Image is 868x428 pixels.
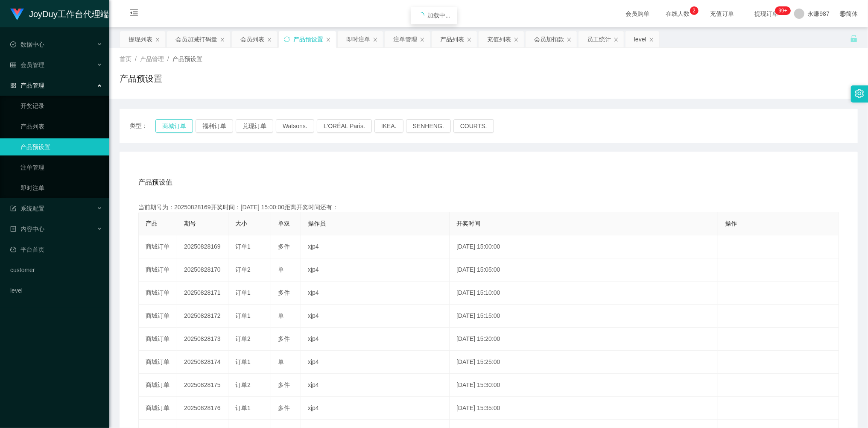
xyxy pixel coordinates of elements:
[534,31,564,47] div: 会员加扣款
[276,119,314,133] button: Watsons.
[453,119,494,133] button: COURTS.
[20,179,102,196] a: 即时注单
[467,37,472,42] i: 图标: close
[138,203,839,212] div: 当前期号为：20250828169开奖时间：[DATE] 15:00:00距离开奖时间还有：
[450,281,718,305] td: [DATE] 15:10:00
[20,138,102,155] a: 产品预设置
[10,241,102,258] a: 图标: dashboard平台首页
[393,31,417,47] div: 注单管理
[10,261,102,278] a: customer
[278,289,290,296] span: 多件
[177,328,228,351] td: 20250828173
[301,305,450,328] td: xjp4
[614,37,619,42] i: 图标: close
[278,335,290,342] span: 多件
[301,235,450,258] td: xjp4
[278,220,290,227] span: 单双
[177,258,228,281] td: 20250828170
[450,235,718,258] td: [DATE] 15:00:00
[514,37,519,42] i: 图标: close
[10,226,16,232] i: 图标: profile
[850,35,858,42] i: 图标: unlock
[662,11,694,17] span: 在线人数
[284,36,290,42] i: 图标: sync
[235,289,251,296] span: 订单1
[10,205,44,212] span: 系统配置
[373,37,378,42] i: 图标: close
[220,37,225,42] i: 图标: close
[450,351,718,374] td: [DATE] 15:25:00
[326,37,331,42] i: 图标: close
[278,266,284,273] span: 单
[177,281,228,305] td: 20250828171
[440,31,464,47] div: 产品列表
[155,119,193,133] button: 商城订单
[240,31,264,47] div: 会员列表
[278,381,290,388] span: 多件
[177,305,228,328] td: 20250828172
[20,118,102,135] a: 产品列表
[293,31,323,47] div: 产品预设置
[235,266,251,273] span: 订单2
[20,97,102,114] a: 开奖记录
[10,82,16,88] i: 图标: appstore-o
[706,11,739,17] span: 充值订单
[196,119,233,133] button: 福利订单
[236,119,273,133] button: 兑现订单
[450,397,718,420] td: [DATE] 15:35:00
[456,220,480,227] span: 开奖时间
[139,328,177,351] td: 商城订单
[235,381,251,388] span: 订单2
[374,119,403,133] button: IKEA.
[450,328,718,351] td: [DATE] 15:20:00
[177,351,228,374] td: 20250828174
[301,328,450,351] td: xjp4
[301,258,450,281] td: xjp4
[235,243,251,250] span: 订单1
[120,72,162,85] h1: 产品预设置
[487,31,511,47] div: 充值列表
[855,89,864,98] i: 图标: setting
[139,351,177,374] td: 商城订单
[634,31,646,47] div: level
[308,220,326,227] span: 操作员
[139,374,177,397] td: 商城订单
[301,397,450,420] td: xjp4
[120,56,132,62] span: 首页
[301,374,450,397] td: xjp4
[172,56,202,62] span: 产品预设置
[751,11,783,17] span: 提现订单
[177,397,228,420] td: 20250828176
[450,374,718,397] td: [DATE] 15:30:00
[139,235,177,258] td: 商城订单
[235,335,251,342] span: 订单2
[10,62,44,68] span: 会员管理
[139,305,177,328] td: 商城订单
[130,119,155,133] span: 类型：
[235,220,247,227] span: 大小
[587,31,611,47] div: 员工统计
[184,220,196,227] span: 期号
[138,177,172,188] span: 产品预设值
[10,205,16,211] i: 图标: form
[10,41,44,48] span: 数据中心
[29,0,109,28] h1: JoyDuy工作台代理端
[317,119,372,133] button: L'ORÉAL Paris.
[177,374,228,397] td: 20250828175
[139,281,177,305] td: 商城订单
[267,37,272,42] i: 图标: close
[120,0,149,28] i: 图标: menu-fold
[278,312,284,319] span: 单
[418,12,424,19] i: icon: loading
[10,41,16,47] i: 图标: check-circle-o
[690,6,698,15] sup: 2
[725,220,737,227] span: 操作
[10,62,16,68] i: 图标: table
[649,37,654,42] i: 图标: close
[420,37,425,42] i: 图标: close
[10,282,102,299] a: level
[428,12,451,19] span: 加载中...
[10,226,44,232] span: 内容中心
[235,312,251,319] span: 订单1
[775,6,790,15] sup: 221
